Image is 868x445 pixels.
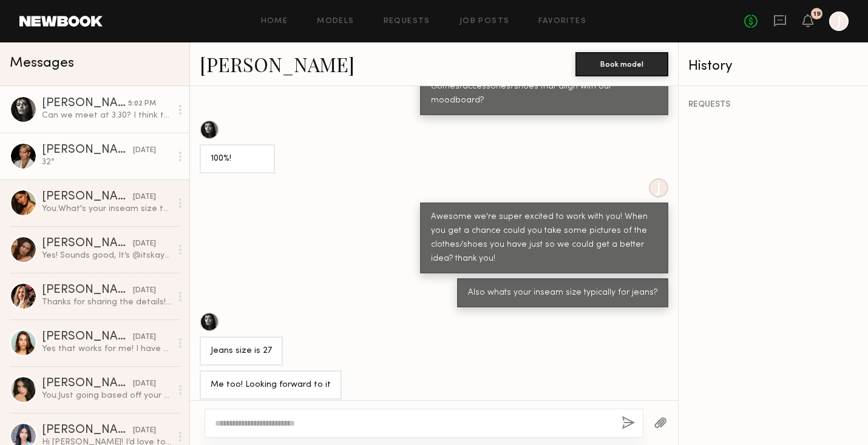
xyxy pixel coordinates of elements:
[133,285,156,296] div: [DATE]
[42,238,133,250] div: [PERSON_NAME]
[42,296,171,308] div: Thanks for sharing the details! Since this is a shorter shoot, I typically adjust my rates accord...
[211,378,331,392] div: Me too! Looking forward to it
[459,18,510,25] a: Job Posts
[42,424,133,437] div: [PERSON_NAME]
[42,203,171,215] div: You: What's your inseam size typically for jeans?
[42,156,171,168] div: 32”
[688,101,858,109] div: REQUESTS
[10,56,74,70] span: Messages
[133,192,156,203] div: [DATE]
[688,59,858,73] div: History
[42,378,133,390] div: [PERSON_NAME]
[133,238,156,250] div: [DATE]
[468,286,657,300] div: Also whats your inseam size typically for jeans?
[133,425,156,437] div: [DATE]
[128,98,156,110] div: 5:02 PM
[42,110,171,121] div: Can we meet at 3:30? I think the light will be best at that time as well!
[431,66,657,108] div: Hi! We can definitely match that rate. Would you have clothes/accessories/shoes that align with o...
[384,18,430,25] a: Requests
[575,52,668,76] button: Book model
[200,51,354,77] a: [PERSON_NAME]
[42,191,133,203] div: [PERSON_NAME]
[42,343,171,355] div: Yes that works for me! I have pieces that would look great!!
[211,344,272,358] div: Jeans size is 27
[133,378,156,390] div: [DATE]
[42,98,128,110] div: [PERSON_NAME]
[42,144,133,156] div: [PERSON_NAME]
[575,58,668,69] a: Book model
[261,18,288,25] a: Home
[538,18,586,25] a: Favorites
[829,12,849,31] a: J
[133,145,156,156] div: [DATE]
[133,332,156,343] div: [DATE]
[42,390,171,401] div: You: Just going based off your profile $100/hr. The shoot will be around 2-3 hours is that okay?
[211,152,264,166] div: 100%!
[813,11,821,18] div: 19
[42,331,133,343] div: [PERSON_NAME]
[317,18,354,25] a: Models
[42,250,171,261] div: Yes! Sounds good, It’s @itskayyylaa
[431,210,657,266] div: Awesome we're super excited to work with you! When you get a chance could you take some pictures ...
[42,284,133,296] div: [PERSON_NAME]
